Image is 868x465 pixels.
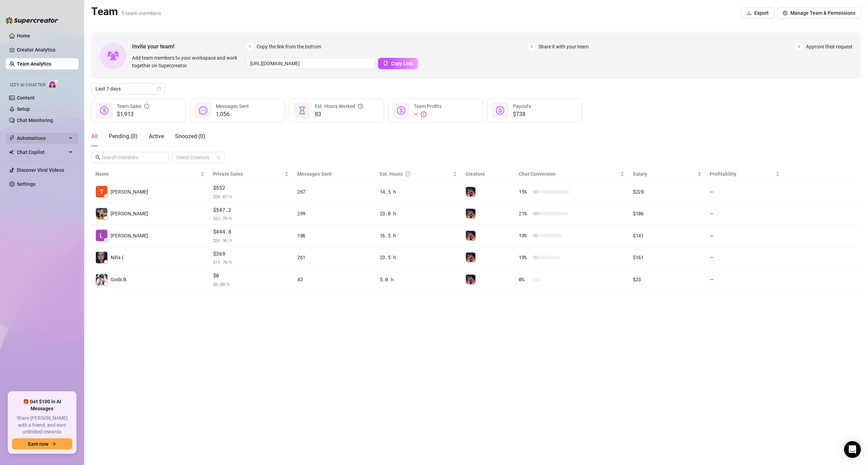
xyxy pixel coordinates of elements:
[95,83,161,94] span: Last 7 days
[777,7,861,19] button: Manage Team & Permissions
[10,82,45,88] span: Izzy AI Chatter
[414,110,442,119] div: —
[111,188,148,196] span: [PERSON_NAME]
[519,232,530,240] span: 19 %
[96,208,107,220] img: Bobbie Diesta
[806,43,853,50] span: Approve their request
[213,228,289,236] span: $444.8
[100,106,108,115] span: dollar-circle
[297,276,371,283] div: 43
[9,135,15,141] span: thunderbolt
[519,188,530,196] span: 15 %
[213,193,289,200] span: $ 38.07 /h
[149,133,164,140] span: Active
[17,95,35,101] a: Content
[95,155,100,160] span: search
[12,398,72,412] span: 🎁 Get $100 in AI Messages
[297,232,371,240] div: 186
[6,17,58,24] img: logo-BBDzfeDw.svg
[358,102,363,110] span: question-circle
[199,106,207,115] span: message
[91,132,98,141] div: All
[421,112,426,117] span: exclamation-circle
[513,110,531,119] span: $738
[111,276,128,283] span: Gods B.
[706,269,784,291] td: —
[405,170,410,178] span: question-circle
[519,210,530,217] span: 21 %
[706,225,784,247] td: —
[297,171,332,177] span: Messages Sent
[519,254,530,261] span: 19 %
[117,110,149,119] span: $1,913
[466,252,476,262] img: Tilly
[17,33,30,39] a: Home
[380,170,451,178] div: Est. Hours
[496,106,504,115] span: dollar-circle
[213,184,289,192] span: $552
[844,441,861,458] div: Open Intercom Messenger
[706,181,784,203] td: —
[741,7,774,19] button: Export
[91,167,209,181] th: Name
[217,155,221,160] span: team
[96,274,107,285] img: Gods Bane
[102,154,159,161] input: Search members
[96,186,107,197] img: Tilly Jamie
[380,276,457,283] div: 5.0 h
[213,271,289,280] span: $0
[633,254,701,261] div: $161
[710,171,737,177] span: Profitability
[213,215,289,222] span: $ 23.79 /h
[414,103,442,109] span: Team Profits
[213,250,289,258] span: $369
[754,10,769,16] span: Export
[17,167,64,173] a: Discover Viral Videos
[383,61,388,66] span: copy
[144,102,149,110] span: info-circle
[519,171,556,177] span: Chat Conversion
[391,61,413,66] span: Copy Link
[380,254,457,261] div: 23.5 h
[378,58,418,69] button: Copy Link
[528,43,536,50] span: 2
[17,106,30,112] a: Setup
[297,210,371,217] div: 299
[121,10,161,16] span: 5 team members
[213,258,289,265] span: $ 15.70 /h
[216,103,249,109] span: Messages Sent
[48,79,59,89] img: AI Chatter
[513,103,531,109] span: Payouts
[213,206,289,214] span: $547.2
[706,203,784,225] td: —
[397,106,405,115] span: dollar-circle
[109,132,138,141] div: Pending ( 0 )
[461,167,515,181] th: Creators
[297,254,371,261] div: 261
[298,106,306,115] span: hourglass
[213,171,243,177] span: Private Sales
[157,87,161,91] span: calendar
[466,231,476,241] img: Tilly
[17,117,53,123] a: Chat Monitoring
[466,275,476,284] img: Tilly
[466,187,476,197] img: Tilly
[117,102,149,110] div: Team Sales
[380,188,457,196] div: 14.5 h
[28,441,48,447] span: Earn now
[111,254,125,261] span: Niña (.
[747,11,751,15] span: download
[246,43,254,50] span: 1
[633,232,701,240] div: $141
[216,110,249,119] span: 1,056
[466,209,476,218] img: Tilly
[706,247,784,269] td: —
[96,252,107,263] img: Niña (Nyang)
[111,232,148,240] span: [PERSON_NAME]
[297,188,371,196] div: 267
[633,171,647,177] span: Salary
[17,61,51,67] a: Team Analytics
[213,237,289,244] span: $ 26.96 /h
[538,43,589,50] span: Share it with your team
[17,44,73,55] a: Creator Analytics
